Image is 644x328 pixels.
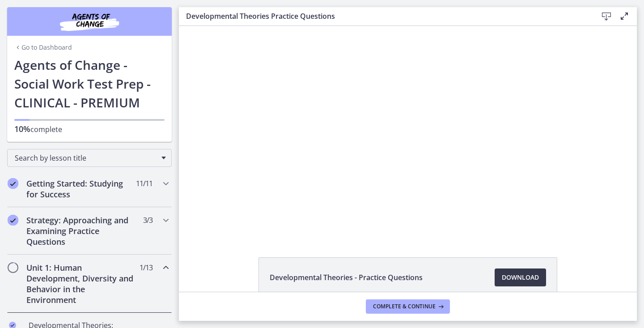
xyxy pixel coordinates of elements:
[502,272,539,283] span: Download
[14,55,165,112] h1: Agents of Change - Social Work Test Prep - CLINICAL - PREMIUM
[136,178,153,189] span: 11 / 11
[179,26,637,237] iframe: Video Lesson
[140,262,153,273] span: 1 / 13
[36,11,143,32] img: Agents of Change
[14,124,165,135] p: complete
[495,268,546,286] a: Download
[366,299,450,314] button: Complete & continue
[270,272,423,283] span: Developmental Theories - Practice Questions
[8,178,18,189] i: Completed
[8,215,18,226] i: Completed
[14,124,30,134] span: 10%
[186,11,583,21] h3: Developmental Theories Practice Questions
[26,178,136,200] h2: Getting Started: Studying for Success
[15,153,157,163] span: Search by lesson title
[26,215,136,247] h2: Strategy: Approaching and Examining Practice Questions
[373,303,436,310] span: Complete & continue
[7,149,172,167] div: Search by lesson title
[26,262,136,305] h2: Unit 1: Human Development, Diversity and Behavior in the Environment
[143,215,153,226] span: 3 / 3
[14,43,72,52] a: Go to Dashboard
